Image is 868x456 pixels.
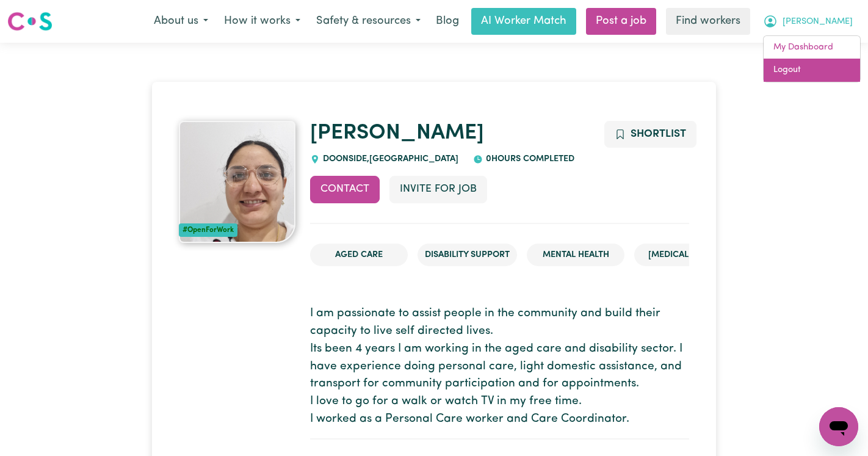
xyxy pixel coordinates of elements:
[310,176,380,203] button: Contact
[783,15,853,29] span: [PERSON_NAME]
[216,9,308,34] button: How it works
[604,121,696,148] button: Add to shortlist
[819,407,858,446] iframe: Button to launch messaging window
[146,9,216,34] button: About us
[179,121,295,243] a: Ripandeep 's profile picture'#OpenForWork
[483,154,574,164] span: 0 hours completed
[310,244,408,267] li: Aged Care
[666,8,750,35] a: Find workers
[389,176,487,203] button: Invite for Job
[320,154,458,164] span: DOONSIDE , [GEOGRAPHIC_DATA]
[586,8,656,35] a: Post a job
[179,223,237,237] div: #OpenForWork
[7,7,52,35] a: Careseekers logo
[7,10,52,32] img: Careseekers logo
[310,305,689,429] p: I am passionate to assist people in the community and build their capacity to live self directed ...
[310,123,484,144] a: [PERSON_NAME]
[755,9,861,34] button: My Account
[631,129,686,139] span: Shortlist
[634,244,732,267] li: [MEDICAL_DATA]
[764,36,860,59] a: My Dashboard
[763,35,861,82] div: My Account
[308,9,429,34] button: Safety & resources
[429,8,466,35] a: Blog
[471,8,576,35] a: AI Worker Match
[527,244,624,267] li: Mental Health
[764,59,860,82] a: Logout
[179,121,295,243] img: Ripandeep
[418,244,517,267] li: Disability Support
